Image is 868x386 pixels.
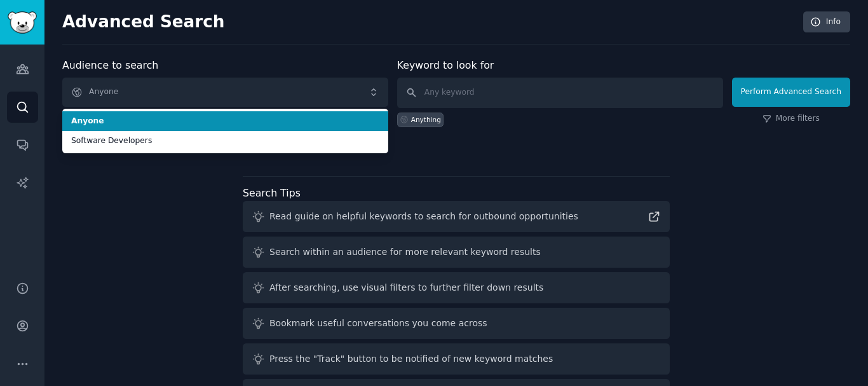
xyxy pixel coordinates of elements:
label: Keyword to look for [397,59,494,71]
a: More filters [763,113,820,125]
button: Perform Advanced Search [732,78,850,107]
div: Search within an audience for more relevant keyword results [269,245,541,259]
div: Read guide on helpful keywords to search for outbound opportunities [269,210,578,223]
div: Press the "Track" button to be notified of new keyword matches [269,352,553,366]
div: Anything [411,115,441,124]
h2: Advanced Search [62,12,796,32]
span: Anyone [71,116,379,127]
div: Bookmark useful conversations you come across [269,317,487,330]
div: After searching, use visual filters to further filter down results [269,281,543,294]
button: Anyone [62,78,388,107]
img: GummySearch logo [8,11,37,34]
ul: Anyone [62,109,388,153]
a: Info [803,11,850,33]
input: Any keyword [397,78,723,108]
label: Search Tips [243,187,301,199]
label: Audience to search [62,59,158,71]
span: Software Developers [71,135,379,147]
